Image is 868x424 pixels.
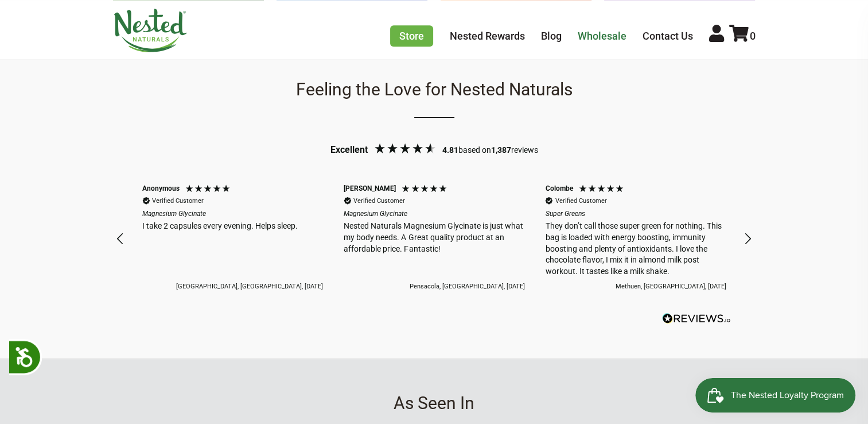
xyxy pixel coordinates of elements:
[491,145,511,155] span: 1,387
[695,378,857,413] iframe: Button to open loyalty program pop-up
[152,196,204,205] div: Verified Customer
[578,30,626,42] a: Wholesale
[132,179,333,299] div: Anonymous Verified CustomerMagnesium GlycinateI take 2 capsules every evening. Helps sleep.[GEOGR...
[401,184,450,196] div: 5 Stars
[344,209,524,219] em: Magnesium Glycinate
[107,225,135,253] div: REVIEWS.io Carousel Scroll Left
[442,145,491,156] div: based on
[546,221,726,277] div: They don’t call those super green for nothing. This bag is loaded with energy boosting, immunity ...
[333,179,535,299] div: [PERSON_NAME] Verified CustomerMagnesium GlycinateNested Naturals Magnesium Glycinate is just wha...
[142,209,323,219] em: Magnesium Glycinate
[142,221,323,232] div: I take 2 capsules every evening. Helps sleep.
[643,30,693,42] a: Contact Us
[142,184,180,194] div: Anonymous
[750,30,756,42] span: 0
[555,196,607,205] div: Verified Customer
[353,196,405,205] div: Verified Customer
[616,282,726,291] div: Methuen, [GEOGRAPHIC_DATA], [DATE]
[729,30,756,42] a: 0
[113,9,188,52] img: Nested Naturals
[662,313,731,324] a: Read more reviews on REVIEWS.io
[176,282,323,291] div: [GEOGRAPHIC_DATA], [GEOGRAPHIC_DATA], [DATE]
[546,184,573,194] div: Colombe
[410,282,525,291] div: Pensacola, [GEOGRAPHIC_DATA], [DATE]
[535,179,737,299] div: Colombe Verified CustomerSuper GreensThey don’t call those super green for nothing. This bag is l...
[344,184,396,194] div: [PERSON_NAME]
[185,184,233,196] div: 5 Stars
[734,225,761,253] div: REVIEWS.io Carousel Scroll Right
[344,221,524,255] div: Nested Naturals Magnesium Glycinate is just what my body needs. A Great quality product at an aff...
[442,145,458,155] span: 4.81
[390,25,433,47] a: Store
[541,30,562,42] a: Blog
[578,184,627,196] div: 5 Stars
[546,209,726,219] em: Super Greens
[491,145,538,156] div: reviews
[371,142,439,157] div: 4.81 Stars
[330,144,368,156] div: Excellent
[450,30,525,42] a: Nested Rewards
